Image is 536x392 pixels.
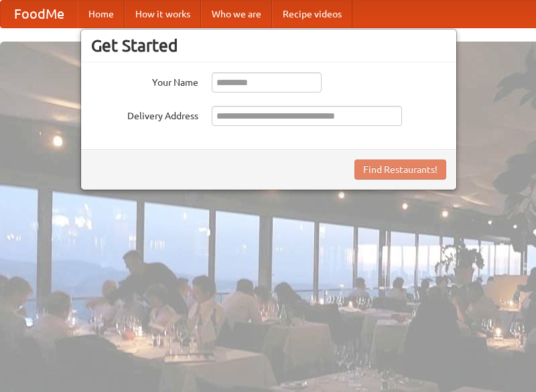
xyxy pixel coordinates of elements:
button: Find Restaurants! [354,159,446,180]
label: Your Name [91,72,198,89]
h3: Get Started [91,36,446,56]
a: How it works [125,1,201,27]
a: Home [78,1,125,27]
a: FoodMe [1,1,78,27]
a: Recipe videos [272,1,352,27]
label: Delivery Address [91,106,198,123]
a: Who we are [201,1,272,27]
